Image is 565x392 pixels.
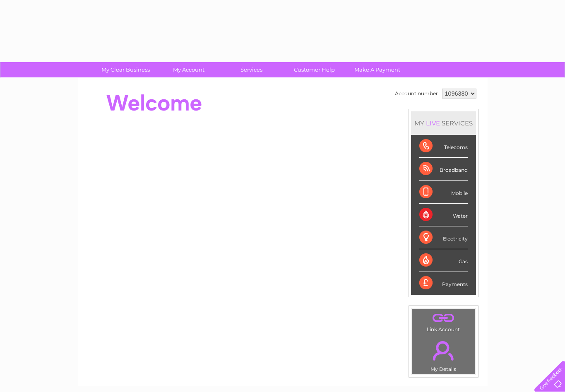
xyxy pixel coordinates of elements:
div: LIVE [424,119,442,127]
a: My Clear Business [91,62,160,77]
td: My Details [411,334,476,375]
a: . [414,336,473,365]
div: Broadband [419,158,468,180]
div: Gas [419,249,468,272]
td: Account number [393,87,440,101]
div: Payments [419,272,468,294]
a: Services [217,62,286,77]
td: Link Account [411,308,476,334]
a: . [414,311,473,325]
div: MY SERVICES [411,111,476,135]
div: Mobile [419,181,468,204]
div: Electricity [419,226,468,249]
a: Customer Help [280,62,349,77]
a: Make A Payment [343,62,411,77]
a: My Account [154,62,223,77]
div: Water [419,204,468,226]
div: Telecoms [419,135,468,158]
